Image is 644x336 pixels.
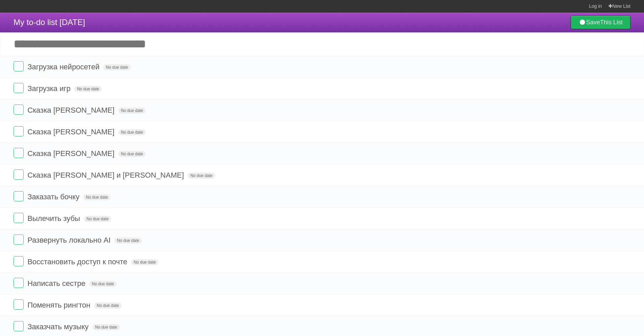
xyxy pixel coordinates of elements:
[14,321,24,331] label: Done
[571,16,630,29] a: SaveThis List
[27,128,116,136] span: Сказка [PERSON_NAME]
[600,19,623,26] b: This List
[27,193,81,201] span: Заказать бочку
[27,171,186,179] span: Сказка [PERSON_NAME] и [PERSON_NAME]
[27,63,101,71] span: Загрузка нейросетей
[74,86,102,92] span: No due date
[118,151,146,157] span: No due date
[27,322,90,331] span: Заказчать музыку
[14,256,24,266] label: Done
[27,257,129,266] span: Восстановить доступ к почте
[118,108,146,114] span: No due date
[114,238,142,244] span: No due date
[14,83,24,93] label: Done
[14,191,24,201] label: Done
[89,281,117,287] span: No due date
[131,259,159,265] span: No due date
[103,64,130,70] span: No due date
[27,279,87,288] span: Написать сестре
[84,216,111,222] span: No due date
[14,278,24,288] label: Done
[14,148,24,158] label: Done
[14,105,24,115] label: Done
[14,170,24,180] label: Done
[83,194,111,200] span: No due date
[14,61,24,71] label: Done
[188,173,215,179] span: No due date
[14,213,24,223] label: Done
[14,126,24,136] label: Done
[27,301,92,309] span: Поменять рингтон
[27,236,112,244] span: Развернуть локально AI
[27,214,82,223] span: Вылечить зубы
[94,303,121,309] span: No due date
[27,84,72,93] span: Загрузка игр
[27,106,116,114] span: Сказка [PERSON_NAME]
[14,234,24,245] label: Done
[14,299,24,310] label: Done
[118,129,146,135] span: No due date
[14,18,85,27] span: My to-do list [DATE]
[92,324,120,330] span: No due date
[27,149,116,158] span: Сказка [PERSON_NAME]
